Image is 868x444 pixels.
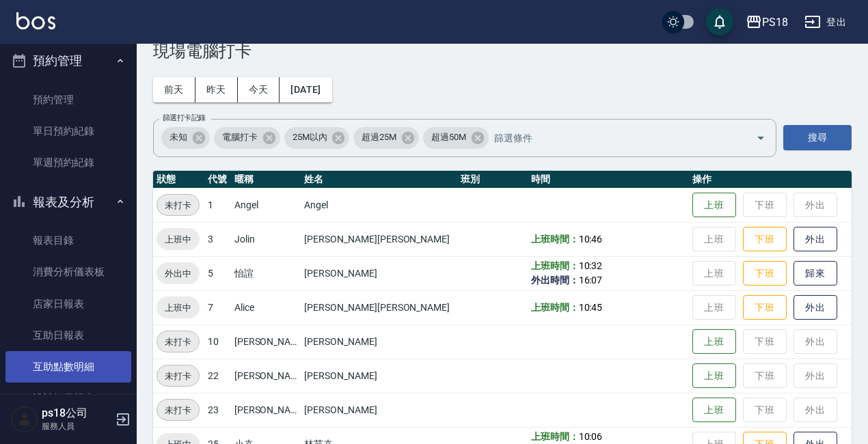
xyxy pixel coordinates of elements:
button: 外出 [794,227,837,252]
td: [PERSON_NAME][PERSON_NAME] [301,290,457,324]
td: 5 [204,256,231,290]
span: 上班中 [157,301,200,315]
span: 未打卡 [157,335,199,349]
button: 報表及分析 [5,184,131,220]
span: 未知 [161,130,195,144]
th: 操作 [689,171,852,189]
td: [PERSON_NAME] [301,359,457,393]
button: 歸來 [794,261,837,286]
td: [PERSON_NAME] [301,324,457,359]
b: 上班時間： [531,302,579,313]
button: 前天 [153,77,195,102]
span: 10:32 [579,260,603,271]
th: 暱稱 [231,171,301,189]
a: 單週預約紀錄 [5,147,131,178]
span: 25M以內 [284,130,336,144]
h5: ps18公司 [42,406,111,420]
td: 22 [204,359,231,393]
td: Angel [231,188,301,222]
button: 外出 [794,295,837,320]
td: 7 [204,290,231,324]
td: 1 [204,188,231,222]
a: 單日預約紀錄 [5,115,131,147]
img: Logo [16,12,55,29]
button: 預約管理 [5,43,131,79]
th: 代號 [204,171,231,189]
button: 上班 [692,363,736,389]
input: 篩選條件 [491,126,732,150]
th: 姓名 [301,171,457,189]
th: 時間 [528,171,689,189]
b: 外出時間： [531,275,579,286]
div: PS18 [762,14,788,31]
th: 班別 [457,171,528,189]
button: 下班 [743,227,787,252]
span: 超過50M [423,130,474,144]
img: Person [11,406,38,433]
button: save [706,8,733,36]
span: 外出中 [157,266,200,281]
td: [PERSON_NAME] [231,359,301,393]
a: 互助點數明細 [5,351,131,383]
span: 10:06 [579,431,603,442]
a: 設計師日報表 [5,383,131,414]
button: Open [750,127,772,149]
span: 未打卡 [157,198,199,212]
div: 超過25M [353,127,419,149]
button: 今天 [238,77,280,102]
a: 互助日報表 [5,320,131,351]
td: [PERSON_NAME] [231,393,301,427]
td: Jolin [231,222,301,256]
div: 超過50M [423,127,489,149]
div: 電腦打卡 [214,127,280,149]
b: 上班時間： [531,260,579,271]
button: 昨天 [195,77,238,102]
button: 上班 [692,193,736,218]
td: 3 [204,222,231,256]
span: 未打卡 [157,369,199,383]
button: 下班 [743,295,787,320]
span: 10:45 [579,302,603,313]
span: 電腦打卡 [214,130,266,144]
button: 登出 [799,10,852,35]
b: 上班時間： [531,234,579,245]
a: 報表目錄 [5,225,131,256]
button: [DATE] [280,77,331,102]
td: [PERSON_NAME][PERSON_NAME] [301,222,457,256]
td: Alice [231,290,301,324]
a: 消費分析儀表板 [5,256,131,288]
span: 16:07 [579,275,603,286]
td: [PERSON_NAME] [301,256,457,290]
span: 10:46 [579,234,603,245]
button: PS18 [740,8,794,36]
td: 23 [204,393,231,427]
span: 上班中 [157,232,200,247]
button: 搜尋 [783,125,852,150]
th: 狀態 [153,171,204,189]
td: Angel [301,188,457,222]
a: 預約管理 [5,84,131,115]
a: 店家日報表 [5,288,131,320]
td: [PERSON_NAME] [301,393,457,427]
h3: 現場電腦打卡 [153,42,852,61]
span: 未打卡 [157,403,199,417]
td: 10 [204,324,231,359]
p: 服務人員 [42,420,111,432]
label: 篩選打卡記錄 [163,113,206,123]
button: 下班 [743,261,787,286]
button: 上班 [692,398,736,423]
div: 未知 [161,127,210,149]
td: 怡諠 [231,256,301,290]
button: 上班 [692,329,736,355]
b: 上班時間： [531,431,579,442]
span: 超過25M [353,130,405,144]
div: 25M以內 [284,127,350,149]
td: [PERSON_NAME] [231,324,301,359]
